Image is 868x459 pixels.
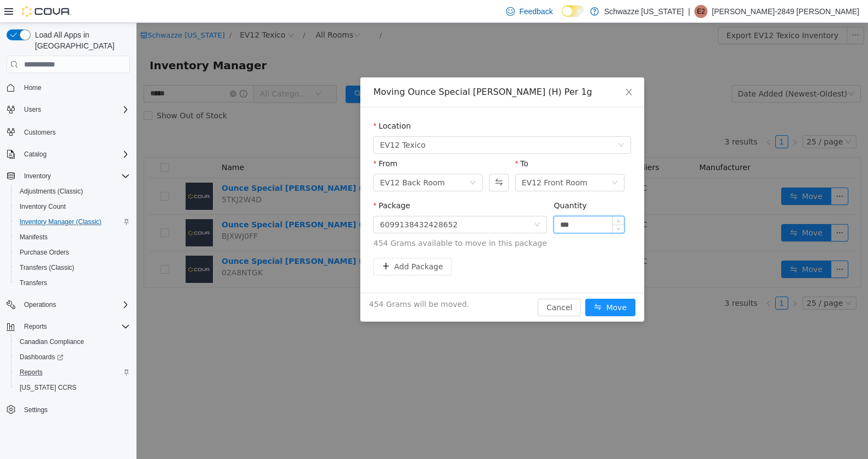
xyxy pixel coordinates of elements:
[20,103,45,116] button: Users
[15,185,130,198] span: Adjustments (Classic)
[697,5,705,18] span: E2
[15,246,74,259] a: Purchase Orders
[11,184,134,199] button: Adjustments (Classic)
[15,381,81,394] a: [US_STATE] CCRS
[480,196,484,200] i: icon: up
[15,246,130,259] span: Purchase Orders
[20,218,102,226] span: Inventory Manager (Classic)
[237,215,495,226] span: 454 Grams available to move in this package
[20,148,130,161] span: Catalog
[237,178,274,187] label: Package
[379,136,392,145] label: To
[15,366,47,379] a: Reports
[24,105,41,114] span: Users
[15,215,106,228] a: Inventory Manager (Classic)
[2,319,134,334] button: Reports
[712,5,859,18] p: [PERSON_NAME]-2849 [PERSON_NAME]
[20,125,130,138] span: Customers
[11,334,134,349] button: Canadian Compliance
[243,114,289,130] span: EV12 Texico
[15,261,130,274] span: Transfers (Classic)
[481,119,488,126] i: icon: down
[24,406,47,414] span: Settings
[2,102,134,117] button: Users
[7,75,130,446] nav: Complex example
[11,199,134,214] button: Inventory Count
[475,156,481,164] i: icon: down
[20,81,130,94] span: Home
[20,170,55,183] button: Inventory
[233,276,333,287] span: 454 Grams will be moved.
[20,403,52,416] a: Settings
[385,152,451,168] div: EV12 Front Room
[15,381,130,394] span: Washington CCRS
[477,55,508,85] button: Close
[488,65,497,74] i: icon: close
[22,6,71,17] img: Cova
[604,5,684,18] p: Schwazze [US_STATE]
[11,260,134,275] button: Transfers (Classic)
[11,230,134,245] button: Manifests
[15,215,130,228] span: Inventory Manager (Classic)
[15,335,88,348] a: Canadian Compliance
[243,194,322,210] div: 6099138432428652
[20,298,61,311] button: Operations
[11,349,134,365] a: Dashboards
[333,156,340,164] i: icon: down
[401,276,444,293] button: Cancel
[20,320,130,333] span: Reports
[15,335,130,348] span: Canadian Compliance
[688,5,690,18] p: |
[418,194,487,210] input: Quantity
[2,124,134,140] button: Customers
[20,233,47,241] span: Manifests
[20,126,60,139] a: Customers
[20,170,130,183] span: Inventory
[15,231,130,244] span: Manifests
[11,380,134,395] button: [US_STATE] CCRS
[20,202,66,211] span: Inventory Count
[15,185,87,198] a: Adjustments (Classic)
[243,152,308,168] div: EV12 Back Room
[20,353,63,361] span: Dashboards
[237,63,495,75] div: Moving Ounce Special [PERSON_NAME] (H) Per 1g
[237,99,275,107] label: Location
[502,1,557,22] a: Feedback
[20,187,83,196] span: Adjustments (Classic)
[20,368,43,377] span: Reports
[2,402,134,418] button: Settings
[20,279,47,287] span: Transfers
[15,261,79,274] a: Transfers (Classic)
[15,231,52,244] a: Manifests
[2,297,134,312] button: Operations
[15,200,70,213] a: Inventory Count
[24,300,56,309] span: Operations
[20,103,130,116] span: Users
[20,263,74,272] span: Transfers (Classic)
[694,5,708,18] div: Erik-2849 Southard
[397,198,404,206] i: icon: down
[417,178,450,187] label: Quantity
[353,151,372,168] button: Swap
[476,194,487,202] span: Increase Value
[15,276,130,289] span: Transfers
[20,383,76,392] span: [US_STATE] CCRS
[20,248,69,257] span: Purchase Orders
[20,320,51,333] button: Reports
[20,148,51,161] button: Catalog
[15,366,130,379] span: Reports
[20,337,84,346] span: Canadian Compliance
[15,200,130,213] span: Inventory Count
[519,6,552,17] span: Feedback
[31,29,130,51] span: Load All Apps in [GEOGRAPHIC_DATA]
[562,5,585,17] input: Dark Mode
[2,147,134,162] button: Catalog
[11,365,134,380] button: Reports
[11,214,134,230] button: Inventory Manager (Classic)
[2,168,134,184] button: Inventory
[20,403,130,416] span: Settings
[24,83,41,92] span: Home
[237,235,316,252] button: icon: plusAdd Package
[237,136,261,145] label: From
[449,276,499,293] button: icon: swapMove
